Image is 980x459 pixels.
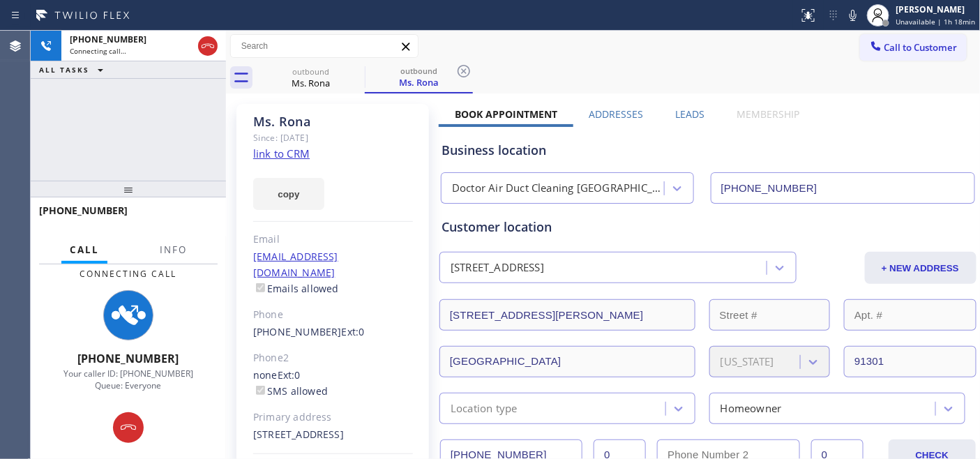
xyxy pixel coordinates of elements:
[451,260,544,276] div: [STREET_ADDRESS]
[253,427,413,443] div: [STREET_ADDRESS]
[884,41,958,54] span: Call to Customer
[231,35,418,57] input: Search
[256,386,265,395] input: SMS allowed
[865,252,977,284] button: + NEW ADDRESS
[258,66,363,77] div: outbound
[253,384,328,398] label: SMS allowed
[721,400,782,416] div: Homeowner
[253,178,324,210] button: copy
[253,146,310,160] a: link to CRM
[442,218,974,236] div: Customer location
[61,236,107,264] button: Call
[589,107,644,121] label: Addresses
[256,283,265,292] input: Emails allowed
[896,3,976,15] div: [PERSON_NAME]
[253,350,413,366] div: Phone2
[253,282,339,295] label: Emails allowed
[896,17,976,27] span: Unavailable | 1h 18min
[70,33,146,45] span: [PHONE_NUMBER]
[258,77,363,89] div: Ms. Rona
[39,65,89,75] span: ALL TASKS
[452,181,665,197] div: Doctor Air Duct Cleaning [GEOGRAPHIC_DATA]
[843,6,863,25] button: Mute
[366,66,472,76] div: outbound
[253,232,413,248] div: Email
[709,299,830,331] input: Street #
[258,62,363,93] div: Ms. Rona
[160,243,187,256] span: Info
[63,368,193,391] span: Your caller ID: [PHONE_NUMBER] Queue: Everyone
[737,107,799,121] label: Membership
[151,236,195,264] button: Info
[253,409,413,426] div: Primary address
[439,346,695,377] input: City
[31,61,117,78] button: ALL TASKS
[455,107,557,121] label: Book Appointment
[80,268,177,280] span: Connecting Call
[844,299,976,331] input: Apt. #
[278,368,301,382] span: Ext: 0
[253,130,413,146] div: Since: [DATE]
[39,204,128,217] span: [PHONE_NUMBER]
[253,368,413,400] div: none
[253,114,413,130] div: Ms. Rona
[366,76,472,89] div: Ms. Rona
[711,172,975,204] input: Phone Number
[253,250,338,279] a: [EMAIL_ADDRESS][DOMAIN_NAME]
[78,351,179,366] span: [PHONE_NUMBER]
[366,62,472,92] div: Ms. Rona
[198,36,218,56] button: Hang up
[70,243,99,256] span: Call
[253,307,413,323] div: Phone
[860,34,967,61] button: Call to Customer
[113,412,144,443] button: Hang up
[442,141,974,160] div: Business location
[451,400,518,416] div: Location type
[675,107,704,121] label: Leads
[253,325,342,338] a: [PHONE_NUMBER]
[844,346,976,377] input: ZIP
[342,325,365,338] span: Ext: 0
[70,46,126,56] span: Connecting call…
[439,299,695,331] input: Address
